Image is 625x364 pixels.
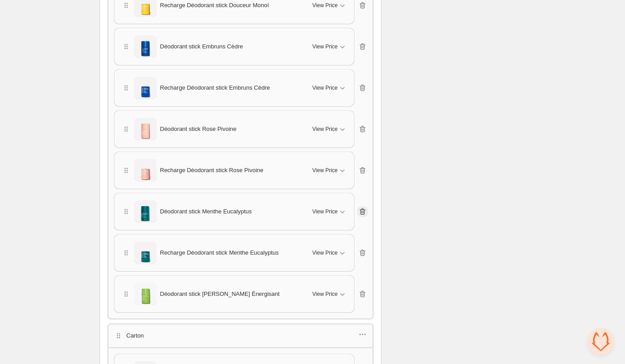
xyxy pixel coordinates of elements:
[312,84,337,91] span: View Price
[312,126,337,133] span: View Price
[127,331,144,340] p: Carton
[134,156,157,185] img: Recharge Déodorant stick Rose Pivoine
[312,208,337,215] span: View Price
[160,42,243,51] span: Déodorant stick Embruns Cèdre
[312,167,337,174] span: View Price
[312,290,337,298] span: View Price
[312,43,337,50] span: View Price
[134,198,157,226] img: Déodorant stick Menthe Eucalyptus
[134,239,157,267] img: Recharge Déodorant stick Menthe Eucalyptus
[160,248,279,257] span: Recharge Déodorant stick Menthe Eucalyptus
[587,328,614,355] div: Ouvrir le chat
[134,280,157,308] img: Déodorant stick Yuzu Basilic Énergisant
[312,2,337,9] span: View Price
[307,204,352,219] button: View Price
[134,115,157,143] img: Déodorant stick Rose Pivoine
[312,249,337,256] span: View Price
[307,39,352,54] button: View Price
[134,33,157,61] img: Déodorant stick Embruns Cèdre
[307,163,352,178] button: View Price
[134,74,157,102] img: Recharge Déodorant stick Embruns Cèdre
[307,122,352,136] button: View Price
[160,166,264,175] span: Recharge Déodorant stick Rose Pivoine
[160,83,270,92] span: Recharge Déodorant stick Embruns Cèdre
[307,246,352,260] button: View Price
[160,290,280,299] span: Déodorant stick [PERSON_NAME] Énergisant
[160,125,237,134] span: Déodorant stick Rose Pivoine
[160,1,269,10] span: Recharge Déodorant stick Douceur Monoï
[307,287,352,301] button: View Price
[307,81,352,95] button: View Price
[160,207,252,216] span: Déodorant stick Menthe Eucalyptus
